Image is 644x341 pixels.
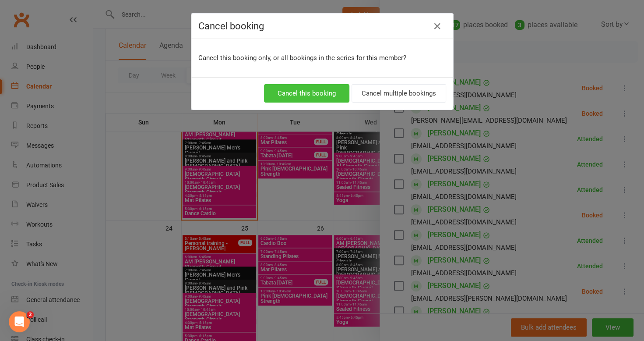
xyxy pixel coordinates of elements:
button: Close [430,19,444,33]
h4: Cancel booking [198,21,446,32]
span: 2 [27,311,34,318]
iframe: Intercom live chat [9,311,30,332]
button: Cancel this booking [264,84,349,103]
p: Cancel this booking only, or all bookings in the series for this member? [198,53,446,63]
button: Cancel multiple bookings [352,84,446,103]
